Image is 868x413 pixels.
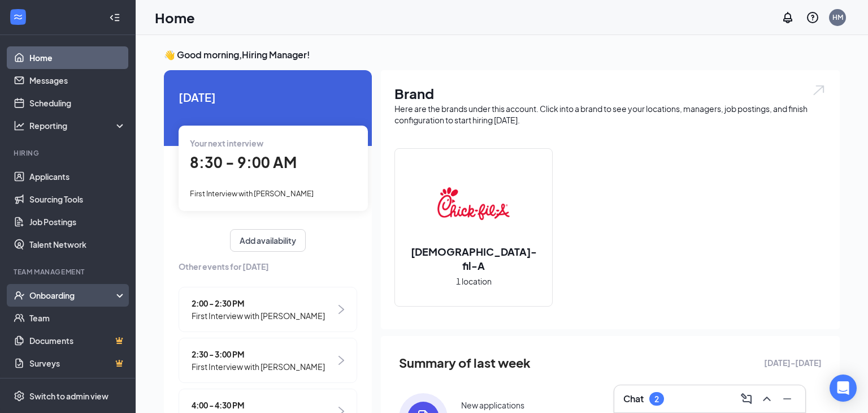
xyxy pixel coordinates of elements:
div: Onboarding [29,290,116,301]
a: Sourcing Tools [29,188,126,210]
h3: 👋 Good morning, Hiring Manager ! [164,49,840,61]
a: Talent Network [29,233,126,256]
a: DocumentsCrown [29,329,126,352]
svg: Notifications [781,11,795,24]
h1: Home [155,8,195,27]
span: 2:30 - 3:00 PM [192,348,325,360]
button: ChevronUp [758,390,776,408]
button: Minimize [778,390,796,408]
a: Team [29,307,126,329]
div: New applications [461,399,524,411]
a: Applicants [29,165,126,188]
span: 4:00 - 4:30 PM [192,399,325,411]
svg: Settings [14,390,25,402]
span: First Interview with [PERSON_NAME] [192,360,325,373]
button: ComposeMessage [737,390,756,408]
svg: QuestionInfo [806,11,819,24]
span: 1 location [456,275,492,287]
svg: Analysis [14,120,25,131]
div: Reporting [29,120,127,131]
span: First Interview with [PERSON_NAME] [192,309,325,322]
img: open.6027fd2a22e1237b5b06.svg [811,84,826,97]
a: SurveysCrown [29,352,126,375]
div: Team Management [14,267,124,277]
div: Open Intercom Messenger [830,375,857,402]
div: 2 [654,394,659,404]
span: 8:30 - 9:00 AM [190,153,297,171]
a: Scheduling [29,92,126,114]
h1: Brand [394,84,826,103]
svg: UserCheck [14,290,25,301]
div: Hiring [14,148,124,158]
a: Messages [29,69,126,92]
a: Job Postings [29,210,126,233]
button: Add availability [230,229,306,252]
div: Here are the brands under this account. Click into a brand to see your locations, managers, job p... [394,103,826,126]
svg: Minimize [780,392,794,406]
a: Home [29,46,126,69]
span: Summary of last week [399,353,531,373]
span: Your next interview [190,138,263,148]
div: Switch to admin view [29,390,108,402]
svg: ChevronUp [760,392,774,406]
h2: [DEMOGRAPHIC_DATA]-fil-A [395,244,552,273]
span: [DATE] [179,88,357,106]
img: Chick-fil-A [437,167,510,240]
h3: Chat [623,393,644,405]
div: HM [832,12,843,22]
svg: Collapse [109,12,120,23]
svg: ComposeMessage [740,392,753,406]
span: First Interview with [PERSON_NAME] [190,189,314,198]
span: Other events for [DATE] [179,260,357,273]
span: 2:00 - 2:30 PM [192,297,325,309]
span: [DATE] - [DATE] [764,356,822,369]
svg: WorkstreamLogo [12,11,24,23]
